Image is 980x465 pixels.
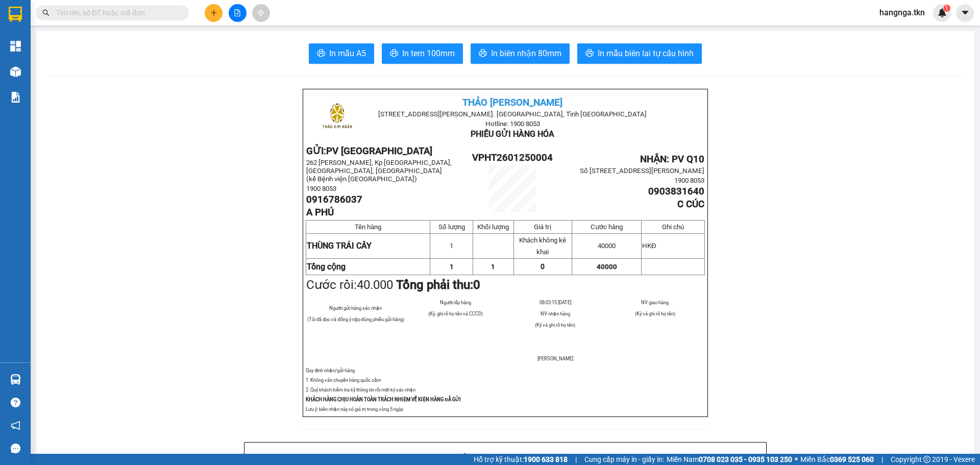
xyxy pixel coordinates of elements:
span: NV giao hàng [641,300,669,305]
span: (Ký và ghi rõ họ tên) [535,322,575,328]
span: Ghi chú [662,223,684,231]
span: (Tôi đã đọc và đồng ý nộp đúng phiếu gửi hàng) [307,316,404,322]
strong: GỬI: [306,145,432,157]
span: VPHT2601250004 [472,152,553,163]
strong: Tổng phải thu: [396,278,480,292]
span: 262 [PERSON_NAME], Kp [GEOGRAPHIC_DATA], [GEOGRAPHIC_DATA], [GEOGRAPHIC_DATA] (kế Bệnh viện [GEOG... [306,159,452,183]
span: Khối lượng [477,223,509,231]
span: Miền Nam [667,454,792,465]
span: Giá trị [534,223,551,231]
strong: 1900 633 818 [524,455,568,463]
span: 08:03:15 [DATE] [540,300,571,305]
span: C CÚC [677,199,704,210]
span: Người lấy hàng [440,300,471,305]
span: message [11,444,20,453]
strong: 0708 023 035 - 0935 103 250 [699,455,792,463]
span: HKĐ [642,242,656,250]
span: In tem 100mm [402,47,455,60]
button: printerIn biên nhận 80mm [471,43,570,64]
span: 40000 [598,242,616,250]
span: file-add [234,9,241,16]
span: Khách không kê khai [519,236,566,256]
span: search [42,9,50,16]
span: Cung cấp máy in - giấy in: [584,454,664,465]
span: 1900 8053 [306,185,336,192]
span: PV [GEOGRAPHIC_DATA] [326,145,432,157]
span: copyright [923,456,930,463]
span: Quy định nhận/gửi hàng [306,368,355,373]
span: A PHÚ [306,207,334,218]
span: 2. Quý khách kiểm tra kỹ thông tin rồi mới ký xác nhận [306,387,415,393]
button: plus [205,4,223,22]
img: dashboard-icon [10,41,21,52]
span: In mẫu A5 [329,47,366,60]
sup: 1 [943,5,950,12]
span: caret-down [961,8,970,17]
span: (Ký và ghi rõ họ tên) [635,311,675,316]
span: ⚪️ [795,457,798,461]
span: Tên hàng [355,223,381,231]
span: PHIẾU GỬI HÀNG HÓA [471,129,554,139]
span: Hotline: 1900 8053 [485,120,540,128]
button: caret-down [956,4,974,22]
span: THÙNG TRÁI CÂY [307,241,372,251]
img: logo-vxr [9,7,22,22]
span: plus [210,9,217,16]
span: 40.000 [357,278,393,292]
span: | [881,454,883,465]
span: printer [479,49,487,59]
span: question-circle [11,398,20,407]
span: 1 [450,242,453,250]
span: Miền Bắc [800,454,874,465]
span: 0 [541,262,545,271]
strong: KHÁCH HÀNG CHỊU HOÀN TOÀN TRÁCH NHIỆM VỀ KIỆN HÀNG ĐÃ GỬI [306,397,461,402]
span: | [575,454,577,465]
span: notification [11,421,20,430]
span: [STREET_ADDRESS][PERSON_NAME]. [GEOGRAPHIC_DATA], Tỉnh [GEOGRAPHIC_DATA] [378,110,647,118]
span: Cước rồi: [306,278,480,292]
img: icon-new-feature [938,8,947,17]
img: solution-icon [10,92,21,103]
span: Số lượng [438,223,465,231]
img: logo [312,92,362,143]
span: Hỗ trợ kỹ thuật: [474,454,568,465]
button: aim [252,4,270,22]
span: 40000 [597,263,617,271]
span: THẢO [PERSON_NAME] [462,97,562,108]
span: Lưu ý: biên nhận này có giá trị trong vòng 5 ngày [306,406,403,412]
button: printerIn mẫu biên lai tự cấu hình [577,43,702,64]
span: NV nhận hàng [541,311,570,316]
span: [PERSON_NAME] [537,356,573,361]
span: (Ký, ghi rõ họ tên và CCCD) [428,311,483,316]
input: Tìm tên, số ĐT hoặc mã đơn [56,7,177,18]
span: printer [390,49,398,59]
span: aim [257,9,264,16]
span: 1 [450,263,454,271]
img: warehouse-icon [10,374,21,385]
span: 0903831640 [648,186,704,197]
span: Cước hàng [591,223,623,231]
strong: Tổng cộng [307,262,346,272]
span: 1 [945,5,948,12]
strong: 0369 525 060 [830,455,874,463]
span: printer [585,49,594,59]
span: Người gửi hàng xác nhận [329,305,382,311]
span: 1 [491,263,495,271]
span: hangnga.tkn [871,6,933,19]
span: Số [STREET_ADDRESS][PERSON_NAME] [580,167,704,175]
img: warehouse-icon [10,66,21,77]
span: In mẫu biên lai tự cấu hình [598,47,694,60]
button: file-add [229,4,247,22]
span: 1. Không vân chuyển hàng quốc cấm [306,377,381,383]
span: printer [317,49,325,59]
span: In biên nhận 80mm [491,47,561,60]
span: 1900 8053 [674,177,704,184]
span: 0 [473,278,480,292]
button: printerIn mẫu A5 [309,43,374,64]
button: printerIn tem 100mm [382,43,463,64]
span: 0916786037 [306,194,362,205]
span: NHẬN: PV Q10 [640,154,704,165]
